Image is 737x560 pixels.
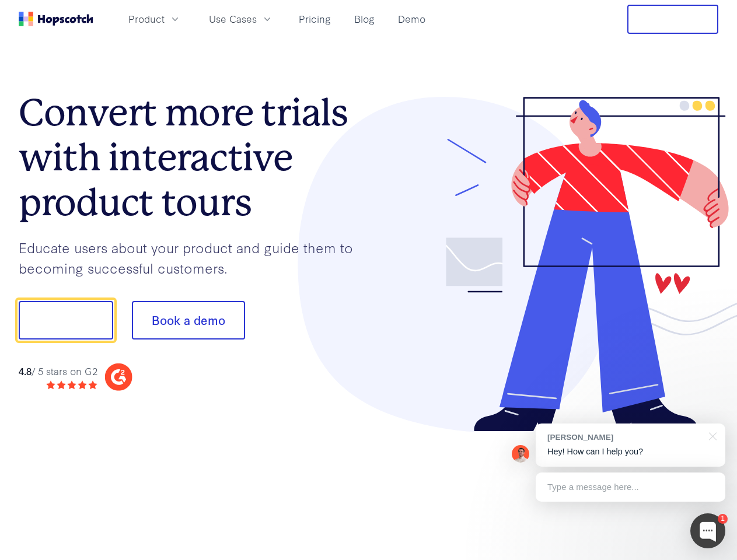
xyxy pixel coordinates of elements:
a: Pricing [294,9,336,29]
p: Educate users about your product and guide them to becoming successful customers. [19,237,369,278]
div: / 5 stars on G2 [19,364,97,379]
button: Free Trial [627,5,718,34]
button: Use Cases [202,9,280,29]
div: 1 [718,514,728,524]
div: [PERSON_NAME] [547,432,702,443]
button: Book a demo [132,301,245,339]
p: Hey! How can I help you? [547,446,714,458]
a: Blog [350,9,379,29]
a: Home [19,12,93,26]
span: Use Cases [209,12,257,26]
a: Demo [393,9,430,29]
button: Show me! [19,301,113,339]
span: Product [128,12,165,26]
div: Type a message here... [536,473,725,502]
h1: Convert more trials with interactive product tours [19,90,369,225]
button: Product [121,9,188,29]
img: Mark Spera [512,445,529,463]
strong: 4.8 [19,364,32,377]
